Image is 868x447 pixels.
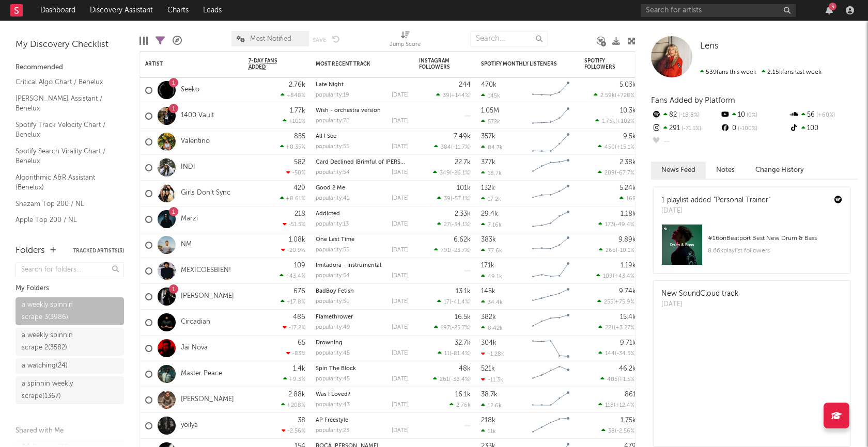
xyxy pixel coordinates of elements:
[736,126,757,132] span: -100 %
[481,107,499,114] div: 1.05M
[316,221,349,227] div: popularity: 13
[605,403,614,408] span: 118
[528,310,574,336] svg: Chart title
[615,299,634,305] span: +75.9 %
[481,314,496,321] div: 382k
[316,185,409,191] div: Good 2 Me
[173,26,182,56] div: A&R Pipeline
[600,93,615,99] span: 2.59k
[438,350,471,357] div: ( )
[181,318,210,327] a: Circadian
[316,366,409,372] div: Spin The Block
[614,274,634,279] span: +43.4 %
[316,340,343,346] a: Drowning
[288,391,305,398] div: 2.88k
[139,26,148,56] div: Edit Columns
[481,185,495,191] div: 132k
[452,170,469,176] span: -26.1 %
[700,69,822,75] span: 2.15k fans last week
[316,366,356,372] a: Spin The Block
[625,391,636,398] div: 861
[293,365,305,372] div: 1.4k
[720,108,788,122] div: 10
[459,365,471,372] div: 48k
[451,299,469,305] span: -41.4 %
[433,169,471,176] div: ( )
[440,377,449,382] span: 261
[651,97,735,104] span: Fans Added by Platform
[16,262,124,277] input: Search for folders...
[481,273,502,280] div: 49.1k
[619,365,636,372] div: 46.2k
[528,77,574,103] svg: Chart title
[316,247,349,253] div: popularity: 55
[596,273,636,279] div: ( )
[619,82,636,88] div: 5.03k
[607,377,617,382] span: 405
[481,325,503,331] div: 8.42k
[620,107,636,114] div: 10.3k
[316,118,350,124] div: popularity: 70
[316,144,349,150] div: popularity: 55
[316,314,409,320] div: Flamethrower
[73,248,124,253] button: Tracked Artists(3)
[456,403,471,408] span: 2.76k
[528,361,574,387] svg: Chart title
[616,145,634,150] span: +15.1 %
[316,159,432,165] a: Card Declined (Brimful of [PERSON_NAME])
[145,61,223,67] div: Artist
[481,221,502,228] div: 7.16k
[599,247,636,253] div: ( )
[481,133,495,140] div: 357k
[283,221,305,228] div: -51.5 %
[481,288,495,295] div: 145k
[700,42,719,51] span: Lens
[829,3,836,10] div: 3
[283,376,305,382] div: +9.3 %
[452,222,469,228] span: -34.1 %
[316,211,340,217] a: Addicted
[437,298,471,305] div: ( )
[455,314,471,321] div: 16.5k
[316,340,409,346] div: Drowning
[528,336,574,361] svg: Chart title
[289,82,305,88] div: 2.76k
[706,162,745,179] button: Notes
[392,221,409,227] div: [DATE]
[441,248,450,253] span: 791
[316,82,344,88] a: Late Night
[745,113,757,118] span: 0 %
[316,314,353,320] a: Flamethrower
[654,224,850,273] a: #16onBeatport Best New Drum & Bass8.66kplaylist followers
[452,196,469,202] span: -57.1 %
[22,378,95,403] div: a spinnin weekly scrape ( 1367 )
[602,119,615,124] span: 1.75k
[619,288,636,295] div: 9.74k
[281,402,305,408] div: +208 %
[455,159,471,166] div: 22.7k
[181,421,198,430] a: yoilya
[595,118,636,124] div: ( )
[181,241,192,249] a: NM
[16,245,45,257] div: Folders
[651,108,720,122] div: 82
[481,144,503,151] div: 84.7k
[619,185,636,191] div: 5.24k
[283,324,305,331] div: -17.2 %
[16,93,114,114] a: [PERSON_NAME] Assistant / Benelux
[181,86,199,94] a: Seeko
[605,325,614,331] span: 221
[621,417,636,424] div: 1.75k
[621,211,636,217] div: 1.18k
[584,58,621,70] div: Spotify Followers
[598,221,636,228] div: ( )
[528,155,574,181] svg: Chart title
[619,377,634,382] span: +1.5 %
[451,377,469,382] span: -38.4 %
[616,351,634,357] span: -34.5 %
[481,247,502,254] div: 77.6k
[433,376,471,382] div: ( )
[316,289,409,294] div: BadBoy Fetish
[316,376,350,382] div: popularity: 45
[316,159,409,165] div: Card Declined (Brimful of Asha)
